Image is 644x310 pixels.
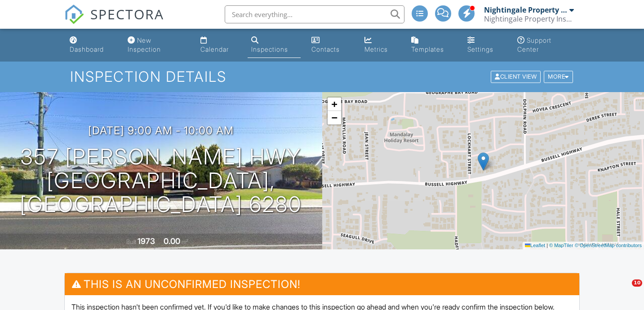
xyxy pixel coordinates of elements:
a: New Inspection [124,32,190,58]
span: SPECTORA [90,4,164,23]
div: Nightingale Property Inspections [484,14,574,23]
span: + [331,98,337,110]
a: © OpenStreetMap contributors [575,243,642,248]
h1: Inspection Details [70,69,574,84]
span: 10 [632,279,642,287]
div: Metrics [364,45,388,53]
input: Search everything... [225,5,404,23]
img: Marker [478,152,489,171]
a: Templates [408,32,457,58]
a: Contacts [308,32,353,58]
a: Client View [490,73,543,80]
img: The Best Home Inspection Software - Spectora [64,4,84,24]
a: Leaflet [525,243,545,248]
a: Metrics [361,32,400,58]
div: Support Center [517,36,551,53]
a: Dashboard [66,32,116,58]
div: 1973 [138,236,155,246]
a: Support Center [514,32,578,58]
div: More [544,71,573,83]
a: Calendar [197,32,240,58]
h1: 357 [PERSON_NAME] Hwy [GEOGRAPHIC_DATA], [GEOGRAPHIC_DATA] 6280 [14,145,308,216]
div: Contacts [311,45,340,53]
h3: [DATE] 9:00 am - 10:00 am [88,124,234,137]
div: Dashboard [70,45,104,53]
span: | [546,243,548,248]
div: Calendar [200,45,229,53]
a: Zoom in [328,97,341,111]
div: Templates [411,45,444,53]
a: Settings [464,32,506,58]
span: m² [182,239,188,245]
span: Built [126,239,136,245]
div: Nightingale Property Inspections . [484,5,567,14]
div: Inspections [251,45,288,53]
h3: This is an Unconfirmed Inspection! [65,273,579,295]
div: 0.00 [164,236,180,246]
a: SPECTORA [64,12,164,31]
div: Settings [467,45,493,53]
div: New Inspection [128,36,161,53]
a: © MapTiler [549,243,573,248]
a: Inspections [248,32,301,58]
iframe: Intercom live chat [613,279,635,301]
a: Zoom out [328,111,341,124]
div: Client View [491,71,541,83]
span: − [331,112,337,123]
